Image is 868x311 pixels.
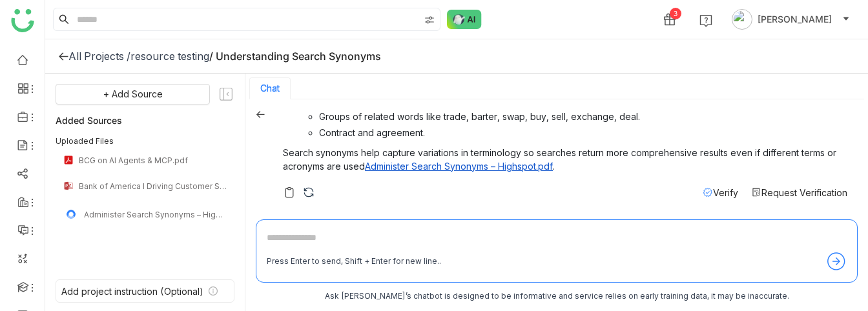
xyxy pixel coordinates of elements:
img: pdf.svg [63,155,74,165]
p: Search synonyms help capture variations in terminology so searches return more comprehensive resu... [283,146,847,173]
img: regenerate-askbuddy.svg [302,186,315,199]
button: + Add Source [56,84,210,105]
div: 3 [670,8,681,19]
span: + Add Source [103,87,163,101]
div: resource testing [130,50,209,63]
div: Bank of America I Driving Customer Satisfaction (1).pptx [79,181,227,191]
li: Contract and agreement. [319,126,847,139]
img: copy-askbuddy.svg [283,186,296,199]
li: Groups of related words like trade, barter, swap, buy, sell, exchange, deal. [319,110,847,123]
div: BCG on AI Agents & MCP.pdf [79,155,227,165]
img: avatar [732,9,752,30]
span: Verify [713,187,738,198]
div: All Projects / [68,50,130,63]
img: logo [11,9,34,32]
img: help.svg [699,14,712,27]
button: [PERSON_NAME] [729,9,852,30]
div: Press Enter to send, Shift + Enter for new line.. [267,256,441,268]
img: pptx.svg [63,181,74,191]
div: Added Sources [56,112,234,128]
img: uploading.gif [63,206,79,222]
a: Administer Search Synonyms – Highspot.pdf [365,161,553,172]
img: search-type.svg [424,15,435,25]
div: / Understanding Search Synonyms [209,50,381,63]
div: Ask [PERSON_NAME]’s chatbot is designed to be informative and service relies on early training da... [256,290,858,303]
div: Add project instruction (Optional) [61,286,203,297]
button: Chat [260,83,280,94]
div: Uploaded Files [56,135,234,147]
div: Administer Search Synonyms – Highspot.pdf [84,210,227,219]
img: ask-buddy-normal.svg [447,10,482,29]
span: Request Verification [761,187,847,198]
span: [PERSON_NAME] [758,12,832,26]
